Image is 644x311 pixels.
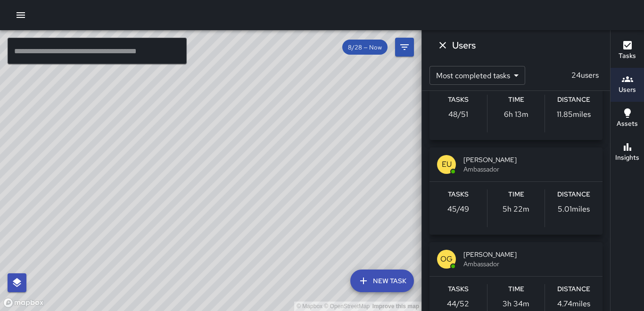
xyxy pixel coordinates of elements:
h6: Users [619,85,636,95]
span: 8/28 — Now [342,43,388,51]
span: [PERSON_NAME] [463,250,595,259]
h6: Distance [557,95,590,105]
p: 6h 13m [504,109,528,120]
p: 48 / 51 [448,109,468,120]
h6: Insights [615,153,639,163]
h6: Tasks [448,189,469,200]
p: 44 / 52 [447,298,469,310]
span: Ambassador [463,259,595,269]
p: EU [442,159,452,170]
p: 5h 22m [503,204,529,215]
p: 5.01 miles [558,204,590,215]
p: 3h 34m [503,298,529,310]
button: Users [611,68,644,102]
h6: Distance [557,189,590,200]
h6: Time [508,189,524,200]
h6: Time [508,95,524,105]
p: 24 users [568,70,603,81]
span: [PERSON_NAME] [463,155,595,164]
h6: Tasks [619,51,636,61]
p: 11.85 miles [557,109,591,120]
button: EU[PERSON_NAME]AmbassadorTasks45/49Time5h 22mDistance5.01miles [429,147,603,235]
h6: Users [452,38,476,53]
button: Tasks [611,34,644,68]
button: Dismiss [433,36,452,55]
button: ML[PERSON_NAME]SupervisorTasks48/51Time6h 13mDistance11.85miles [429,53,603,140]
h6: Tasks [448,284,469,295]
h6: Assets [617,119,638,129]
button: New Task [350,270,414,292]
button: Filters [395,38,414,57]
p: OG [440,254,453,265]
h6: Distance [557,284,590,295]
h6: Tasks [448,95,469,105]
h6: Time [508,284,524,295]
span: Ambassador [463,164,595,174]
p: 45 / 49 [447,204,469,215]
button: Insights [611,136,644,170]
p: 4.74 miles [557,298,590,310]
button: Assets [611,102,644,136]
div: Most completed tasks [429,66,525,85]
